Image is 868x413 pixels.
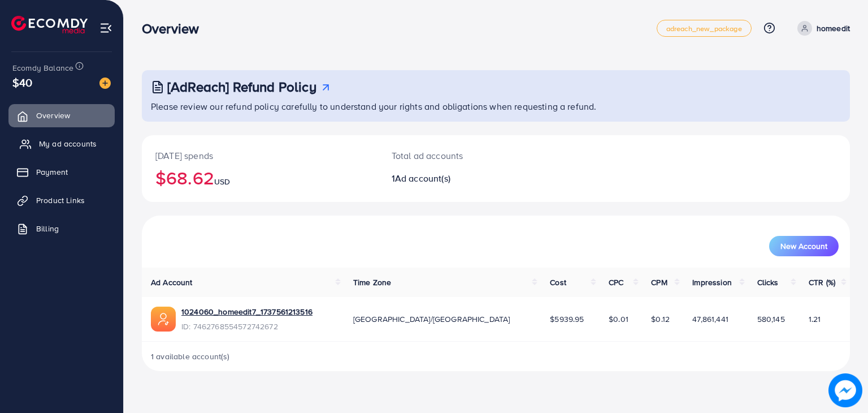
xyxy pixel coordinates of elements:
[809,313,821,325] span: 1.21
[609,313,628,325] span: $0.01
[8,217,115,240] a: Billing
[769,236,839,256] button: New Account
[99,21,112,35] img: menu
[780,242,827,250] span: New Account
[36,110,70,121] span: Overview
[757,313,785,325] span: 580,145
[609,277,623,288] span: CPC
[550,277,566,288] span: Cost
[8,132,115,155] a: My ad accounts
[8,189,115,212] a: Product Links
[181,306,313,317] a: 1024060_homeedit7_1737561213516
[142,20,208,37] h3: Overview
[651,313,670,325] span: $0.12
[651,277,667,288] span: CPM
[151,277,193,288] span: Ad Account
[8,104,115,127] a: Overview
[36,195,85,206] span: Product Links
[167,79,316,95] h3: [AdReach] Refund Policy
[395,172,450,184] span: Ad account(s)
[392,149,541,162] p: Total ad accounts
[8,161,115,183] a: Payment
[353,313,510,325] span: [GEOGRAPHIC_DATA]/[GEOGRAPHIC_DATA]
[155,167,364,188] h2: $68.62
[151,100,843,113] p: Please review our refund policy carefully to understand your rights and obligations when requesti...
[757,277,779,288] span: Clicks
[657,20,752,37] a: adreach_new_package
[11,16,88,33] img: logo
[39,138,97,149] span: My ad accounts
[151,307,176,332] img: ic-ads-acc.e4c84228.svg
[181,321,313,332] span: ID: 7462768554572742672
[817,21,850,35] p: homeedit
[214,176,230,187] span: USD
[36,223,59,234] span: Billing
[99,78,111,89] img: image
[392,173,541,184] h2: 1
[36,166,68,178] span: Payment
[692,313,728,325] span: 47,861,441
[828,373,862,407] img: image
[809,277,835,288] span: CTR (%)
[151,351,230,362] span: 1 available account(s)
[550,313,584,325] span: $5939.95
[12,74,32,91] span: $40
[12,62,73,74] span: Ecomdy Balance
[353,277,391,288] span: Time Zone
[692,277,732,288] span: Impression
[666,25,742,32] span: adreach_new_package
[155,149,364,162] p: [DATE] spends
[793,21,850,36] a: homeedit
